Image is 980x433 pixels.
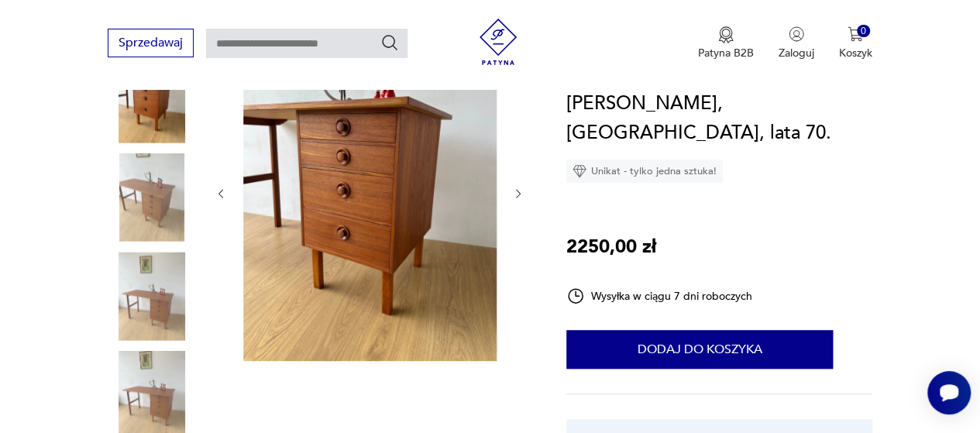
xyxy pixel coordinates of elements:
img: Zdjęcie produktu Biurko, Skandynawia, lata 70. [108,54,196,143]
button: Szukaj [380,33,399,52]
button: Sprzedawaj [108,29,194,57]
h1: [PERSON_NAME], [GEOGRAPHIC_DATA], lata 70. [566,89,872,148]
img: Ikonka użytkownika [789,26,804,42]
img: Ikona medalu [718,26,734,43]
img: Ikona koszyka [848,26,863,42]
img: Zdjęcie produktu Biurko, Skandynawia, lata 70. [108,252,196,340]
p: Patyna B2B [698,46,754,60]
button: Dodaj do koszyka [566,330,833,369]
a: Ikona medaluPatyna B2B [698,26,754,60]
button: Patyna B2B [698,26,754,60]
p: 2250,00 zł [566,232,656,262]
div: 0 [857,25,870,38]
button: 0Koszyk [839,26,872,60]
img: Zdjęcie produktu Biurko, Skandynawia, lata 70. [108,153,196,242]
p: Koszyk [839,46,872,60]
button: Zaloguj [779,26,814,60]
img: Ikona diamentu [573,164,586,178]
a: Sprzedawaj [108,39,194,50]
img: Patyna - sklep z meblami i dekoracjami vintage [475,19,521,65]
p: Zaloguj [779,46,814,60]
img: Zdjęcie produktu Biurko, Skandynawia, lata 70. [243,23,497,361]
div: Wysyłka w ciągu 7 dni roboczych [566,287,752,305]
div: Unikat - tylko jedna sztuka! [566,160,723,183]
iframe: Smartsupp widget button [927,371,971,414]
